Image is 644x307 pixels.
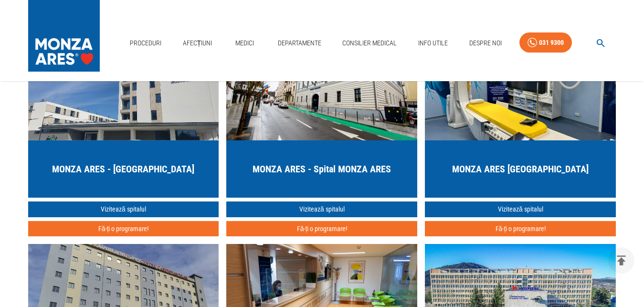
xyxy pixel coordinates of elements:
[338,33,401,53] a: Consilier Medical
[28,26,219,198] a: MONZA ARES - [GEOGRAPHIC_DATA]
[274,33,325,53] a: Departamente
[608,247,634,274] button: delete
[519,32,572,53] a: 031 9300
[253,162,391,176] h5: MONZA ARES - Spital MONZA ARES
[226,221,417,237] button: Fă-ți o programare!
[414,33,452,53] a: Info Utile
[465,33,506,53] a: Despre Noi
[52,162,194,176] h5: MONZA ARES - [GEOGRAPHIC_DATA]
[28,221,219,237] button: Fă-ți o programare!
[230,33,260,53] a: Medici
[425,26,616,198] a: MONZA ARES [GEOGRAPHIC_DATA]
[226,26,417,140] img: MONZA ARES Cluj-Napoca
[425,201,616,217] a: Vizitează spitalul
[126,33,165,53] a: Proceduri
[539,37,564,49] div: 031 9300
[452,162,589,176] h5: MONZA ARES [GEOGRAPHIC_DATA]
[425,221,616,237] button: Fă-ți o programare!
[226,26,417,198] a: MONZA ARES - Spital MONZA ARES
[28,201,219,217] a: Vizitează spitalul
[226,201,417,217] a: Vizitează spitalul
[28,26,219,140] img: MONZA ARES Bucuresti
[179,33,216,53] a: Afecțiuni
[425,26,616,140] img: MONZA ARES Târgu Jiu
